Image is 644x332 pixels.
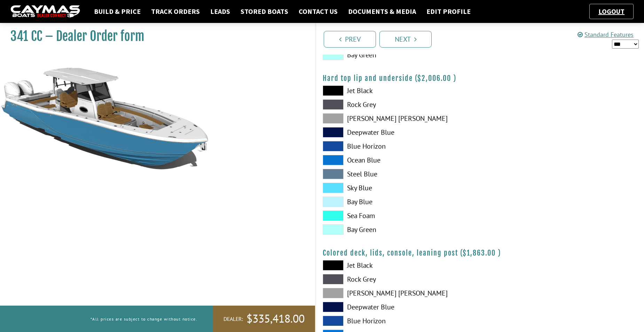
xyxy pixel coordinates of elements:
[323,288,473,298] label: [PERSON_NAME] [PERSON_NAME]
[323,169,473,179] label: Steel Blue
[323,302,473,312] label: Deepwater Blue
[323,316,473,326] label: Blue Horizon
[223,315,243,323] span: Dealer:
[323,210,473,221] label: Sea Foam
[207,7,234,16] a: Leads
[10,28,298,44] h1: 341 CC – Dealer Order form
[323,260,473,271] label: Jet Black
[91,7,144,16] a: Build & Price
[323,274,473,284] label: Rock Grey
[345,7,419,16] a: Documents & Media
[323,141,473,151] label: Blue Horizon
[463,249,496,257] span: $1,863.00
[323,99,473,110] label: Rock Grey
[295,7,341,16] a: Contact Us
[10,5,80,18] img: caymas-dealer-connect-2ed40d3bc7270c1d8d7ffb4b79bf05adc795679939227970def78ec6f6c03838.gif
[324,31,376,48] a: Prev
[323,127,473,138] label: Deepwater Blue
[578,31,634,39] a: Standard Features
[237,7,292,16] a: Stored Boats
[323,249,637,257] h4: Colored deck, lids, console, leaning post ( )
[246,312,305,326] span: $335,418.00
[379,31,432,48] a: Next
[423,7,474,16] a: Edit Profile
[323,74,637,83] h4: Hard top lip and underside ( )
[148,7,203,16] a: Track Orders
[213,306,315,332] a: Dealer:$335,418.00
[323,155,473,165] label: Ocean Blue
[323,183,473,193] label: Sky Blue
[322,30,644,48] ul: Pagination
[323,50,473,60] label: Bay Green
[323,197,473,207] label: Bay Blue
[91,313,198,325] p: *All prices are subject to change without notice.
[417,74,451,83] span: $2,006.00
[323,113,473,124] label: [PERSON_NAME] [PERSON_NAME]
[595,7,628,16] a: Logout
[323,224,473,235] label: Bay Green
[323,85,473,96] label: Jet Black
